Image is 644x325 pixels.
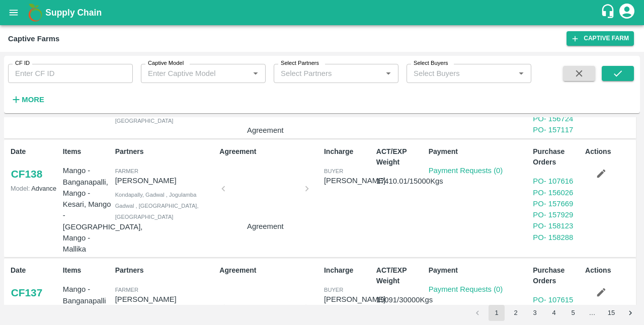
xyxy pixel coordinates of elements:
[115,265,216,276] p: Partners
[115,175,216,186] p: [PERSON_NAME]
[115,168,138,174] span: Farmer
[281,59,319,67] label: Select Partners
[15,59,30,67] label: CF ID
[429,285,503,293] a: Payment Requests (0)
[324,294,385,305] div: [PERSON_NAME]
[533,126,573,134] a: PO- 157117
[227,125,303,136] p: Agreement
[585,265,633,276] p: Actions
[115,192,199,220] span: Kondapally, Gadwal , Jogulamba Gadwal , [GEOGRAPHIC_DATA], [GEOGRAPHIC_DATA]
[148,59,184,67] label: Captive Model
[489,305,505,321] button: page 1
[277,67,366,80] input: Select Partners
[11,146,59,157] p: Date
[2,1,25,24] button: open drawer
[45,8,102,18] b: Supply Chain
[533,211,573,219] a: PO- 157929
[429,167,503,175] a: Payment Requests (0)
[533,296,573,304] a: PO- 107615
[63,165,111,255] p: Mango - Banganapalli, Mango - Kesari, Mango - [GEOGRAPHIC_DATA], Mango - Mallika
[11,165,43,183] a: CF138
[324,287,343,293] span: buyer
[11,185,30,192] span: Model:
[533,146,581,168] p: Purchase Orders
[376,265,425,286] p: ACT/EXP Weight
[8,64,133,83] input: Enter CF ID
[376,146,425,168] p: ACT/EXP Weight
[45,6,600,20] a: Supply Chain
[603,305,619,321] button: Go to page 15
[324,265,372,276] p: Incharge
[414,59,448,67] label: Select Buyers
[527,305,543,321] button: Go to page 3
[115,146,216,157] p: Partners
[324,168,343,174] span: buyer
[324,175,385,186] div: [PERSON_NAME]
[533,265,581,286] p: Purchase Orders
[115,294,216,305] p: [PERSON_NAME]
[533,115,573,123] a: PO- 156724
[533,222,573,230] a: PO- 158123
[63,146,111,157] p: Items
[567,31,634,46] a: Captive Farm
[11,303,30,311] span: Model:
[376,176,425,187] p: 17410.01 / 15000 Kgs
[8,32,59,45] div: Captive Farms
[11,265,59,276] p: Date
[533,200,573,208] a: PO- 157669
[115,287,138,293] span: Farmer
[410,67,499,80] input: Select Buyers
[600,4,618,22] div: customer-support
[382,67,395,80] button: Open
[468,305,640,321] nav: pagination navigation
[219,146,320,157] p: Agreement
[515,67,528,80] button: Open
[533,233,573,241] a: PO- 158288
[429,265,529,276] p: Payment
[144,67,246,80] input: Enter Captive Model
[227,221,303,232] p: Agreement
[22,96,44,104] strong: More
[622,305,638,321] button: Go to next page
[533,189,573,197] a: PO- 156026
[533,177,573,185] a: PO- 107616
[618,2,636,23] div: account of current user
[249,67,262,80] button: Open
[324,146,372,157] p: Incharge
[585,146,633,157] p: Actions
[63,265,111,276] p: Items
[11,302,59,312] p: Advance
[546,305,562,321] button: Go to page 4
[565,305,581,321] button: Go to page 5
[11,184,59,193] p: Advance
[376,294,425,305] p: 19091 / 30000 Kgs
[11,284,43,302] a: CF137
[63,284,111,306] p: Mango - Banganapalli
[429,146,529,157] p: Payment
[584,308,600,318] div: …
[219,265,320,276] p: Agreement
[8,91,47,108] button: More
[508,305,524,321] button: Go to page 2
[25,3,45,23] img: logo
